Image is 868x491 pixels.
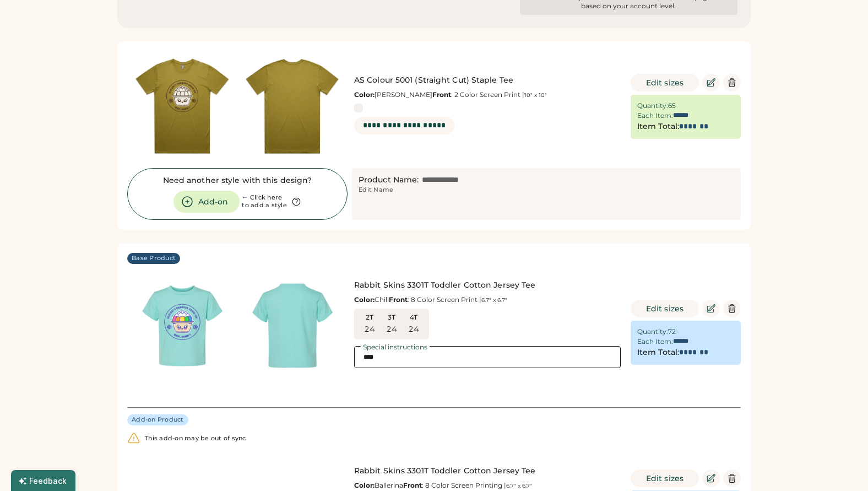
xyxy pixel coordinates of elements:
[354,90,375,99] strong: Color:
[127,51,237,161] img: generate-image
[702,74,720,91] button: Edit Product
[723,470,741,487] button: Delete
[637,337,673,346] div: Each Item:
[668,101,676,110] div: 65
[631,470,699,487] button: Edit sizes
[481,296,507,304] font: 6.7" x 6.7"
[361,344,430,350] div: Special instructions
[237,51,348,161] img: generate-image
[702,300,720,317] button: Edit Product
[631,300,699,317] button: Edit sizes
[127,271,237,381] img: generate-image
[668,327,676,336] div: 72
[383,313,400,322] div: 3T
[354,75,621,86] div: AS Colour 5001 (Straight Cut) Staple Tee
[354,90,621,99] div: [PERSON_NAME] : 2 Color Screen Print |
[354,481,621,490] div: Ballerina : 8 Color Screen Printing |
[173,191,240,213] button: Add-on
[389,295,408,304] strong: Front
[237,271,348,381] img: generate-image
[702,470,720,487] button: Edit Product
[409,324,419,335] div: 24
[359,175,419,186] div: Product Name:
[354,295,375,304] strong: Color:
[354,466,621,477] div: Rabbit Skins 3301T Toddler Cotton Jersey Tee
[637,101,668,110] div: Quantity:
[365,324,375,335] div: 24
[506,482,532,489] font: 6.7" x 6.7"
[723,74,741,91] button: Delete
[637,111,673,120] div: Each Item:
[145,435,246,443] div: This add-on may be out of sync
[637,121,679,132] div: Item Total:
[359,186,393,195] div: Edit Name
[723,300,741,317] button: Delete
[354,280,621,291] div: Rabbit Skins 3301T Toddler Cotton Jersey Tee
[403,481,422,489] strong: Front
[242,194,287,209] div: ← Click here to add a style
[631,74,699,91] button: Edit sizes
[637,347,679,358] div: Item Total:
[405,313,422,322] div: 4T
[361,313,378,322] div: 2T
[524,91,547,99] font: 10" x 10"
[637,327,668,336] div: Quantity:
[132,416,184,424] div: Add-on Product
[432,90,451,99] strong: Front
[163,175,312,186] div: Need another style with this design?
[132,254,176,263] div: Base Product
[387,324,397,335] div: 24
[354,295,621,304] div: Chill : 8 Color Screen Print |
[354,481,375,489] strong: Color:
